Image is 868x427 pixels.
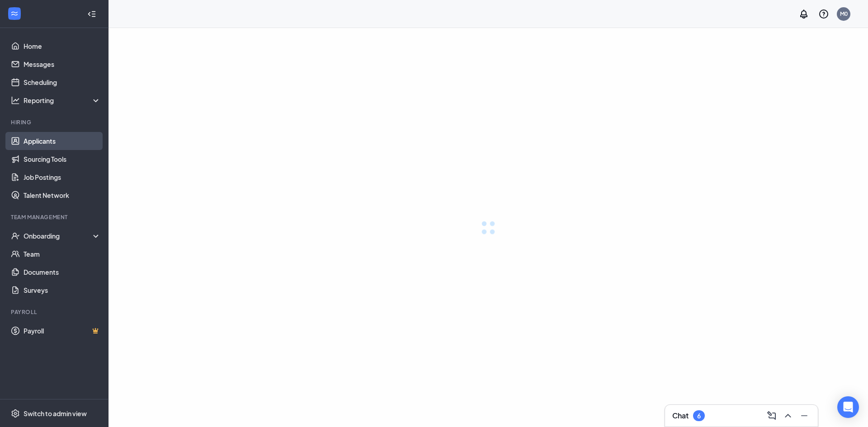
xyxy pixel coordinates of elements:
[11,409,20,418] svg: Settings
[672,411,689,421] h3: Chat
[818,9,829,19] svg: QuestionInfo
[11,213,99,221] div: Team Management
[24,37,101,55] a: Home
[697,412,701,420] div: 6
[24,231,101,240] div: Onboarding
[764,408,778,423] button: ComposeMessage
[11,308,99,316] div: Payroll
[24,409,87,418] div: Switch to admin view
[24,168,101,186] a: Job Postings
[840,10,848,18] div: M0
[24,281,101,299] a: Surveys
[24,96,101,105] div: Reporting
[24,263,101,281] a: Documents
[10,9,19,18] svg: WorkstreamLogo
[24,150,101,168] a: Sourcing Tools
[24,73,101,91] a: Scheduling
[24,132,101,150] a: Applicants
[87,9,96,19] svg: Collapse
[783,410,793,421] svg: ChevronUp
[24,245,101,263] a: Team
[24,55,101,73] a: Messages
[11,231,20,240] svg: UserCheck
[766,410,777,421] svg: ComposeMessage
[11,118,99,126] div: Hiring
[24,186,101,204] a: Talent Network
[796,408,811,423] button: Minimize
[799,410,810,421] svg: Minimize
[798,9,809,19] svg: Notifications
[24,322,101,340] a: PayrollCrown
[780,408,794,423] button: ChevronUp
[837,396,859,418] div: Open Intercom Messenger
[11,96,20,105] svg: Analysis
